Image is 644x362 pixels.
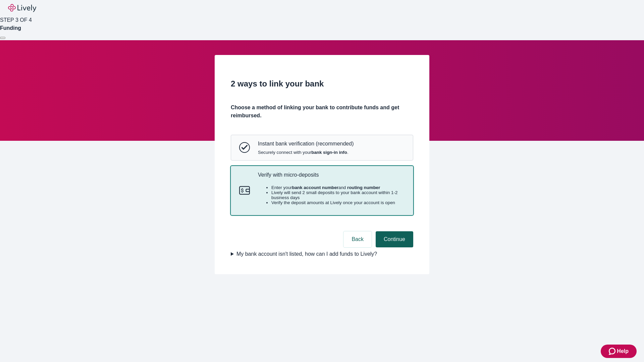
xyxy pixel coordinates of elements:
li: Verify the deposit amounts at Lively once your account is open [271,200,405,205]
svg: Micro-deposits [239,185,250,196]
p: Instant bank verification (recommended) [258,140,354,147]
strong: bank account number [292,185,339,190]
li: Lively will send 2 small deposits to your bank account within 1-2 business days [271,190,405,200]
button: Continue [376,231,413,247]
button: Back [343,231,372,247]
button: Micro-depositsVerify with micro-depositsEnter yourbank account numberand routing numberLively wil... [231,166,413,215]
svg: Instant bank verification [239,142,250,153]
p: Verify with micro-deposits [258,172,405,178]
span: Help [617,347,629,355]
svg: Zendesk support icon [609,347,617,355]
button: Instant bank verificationInstant bank verification (recommended)Securely connect with yourbank si... [231,135,413,160]
summary: My bank account isn't listed, how can I add funds to Lively? [231,250,413,258]
h4: Choose a method of linking your bank to contribute funds and get reimbursed. [231,104,413,120]
strong: routing number [347,185,380,190]
strong: bank sign-in info [311,150,347,155]
li: Enter your and [271,185,405,190]
span: Securely connect with your . [258,150,354,155]
h2: 2 ways to link your bank [231,78,413,90]
button: Zendesk support iconHelp [601,345,637,358]
img: Lively [8,4,36,12]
